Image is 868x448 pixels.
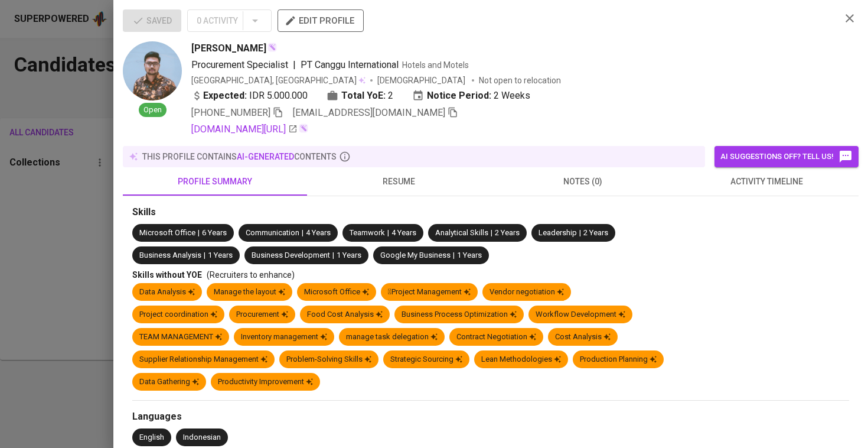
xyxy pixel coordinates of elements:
div: Data Analysis [139,287,195,298]
div: Lean Methodologies [481,354,561,365]
span: Microsoft Office [139,228,195,237]
div: Manage the layout [214,287,285,298]
span: activity timeline [682,174,852,189]
span: 1 Years [337,251,361,259]
span: | [579,228,581,239]
div: Languages [132,410,849,424]
p: Not open to relocation [479,74,561,86]
span: notes (0) [498,174,668,189]
span: (Recruiters to enhance) [207,270,295,280]
span: 1 Years [208,251,233,259]
div: 2 Weeks [412,89,530,103]
span: [PERSON_NAME] [191,41,266,56]
div: Problem-Solving Skills [286,354,371,365]
img: magic_wand.svg [267,43,277,52]
span: [DEMOGRAPHIC_DATA] [377,74,467,86]
img: dbb06347a97a73e483dfb8d7f05c49de.jpg [123,41,182,100]
span: Business Development [252,251,330,259]
div: Project coordination [139,309,217,320]
span: edit profile [287,13,354,28]
span: | [491,228,492,239]
span: | [387,228,389,239]
div: Data Gathering [139,376,199,388]
div: [GEOGRAPHIC_DATA], [GEOGRAPHIC_DATA] [191,74,366,86]
img: magic_wand.svg [299,124,308,133]
div: Microsoft Office [304,287,369,298]
span: Business Analysis [139,251,201,259]
div: Project Management [388,287,471,298]
span: Communication [246,228,299,237]
span: profile summary [130,174,300,189]
span: Procurement Specialist [191,59,288,70]
span: Skills without YOE [132,270,202,280]
button: edit profile [278,9,364,32]
span: Analytical Skills [435,228,488,237]
span: Open [139,105,167,116]
div: Indonesian [183,432,221,443]
b: Notice Period: [427,89,491,103]
span: PT Canggu International [301,59,399,70]
span: [EMAIL_ADDRESS][DOMAIN_NAME] [293,107,445,118]
div: Supplier Relationship Management [139,354,267,365]
span: | [332,250,334,261]
div: Cost Analysis [555,332,611,343]
div: Vendor negotiation [490,287,564,298]
span: | [198,228,200,239]
div: IDR 5.000.000 [191,89,308,103]
div: Procurement [236,309,288,320]
span: | [453,250,455,261]
button: AI suggestions off? Tell us! [714,146,859,167]
div: Food Cost Analysis [307,309,383,320]
span: [PHONE_NUMBER] [191,107,270,118]
div: manage task delegation [346,332,438,343]
div: Strategic Sourcing [390,354,462,365]
div: English [139,432,164,443]
div: Workflow Development [536,309,625,320]
div: TEAM MANAGEMENT [139,332,222,343]
span: | [204,250,205,261]
div: Productivity Improvement [218,376,313,388]
span: resume [314,174,484,189]
span: 2 Years [583,228,608,237]
div: Business Process Optimization [402,309,517,320]
span: AI suggestions off? Tell us! [720,150,853,164]
span: 2 [388,89,393,103]
span: 1 Years [457,251,482,259]
span: | [302,228,304,239]
div: Skills [132,206,849,219]
a: [DOMAIN_NAME][URL] [191,122,298,137]
span: Teamwork [350,228,385,237]
p: this profile contains contents [142,151,337,163]
div: Inventory management [241,332,327,343]
span: AI-generated [237,152,294,161]
div: Contract Negotiation [456,332,536,343]
span: Leadership [539,228,577,237]
span: 2 Years [495,228,520,237]
a: edit profile [278,15,364,25]
span: | [293,58,296,72]
span: 4 Years [391,228,416,237]
b: Total YoE: [341,89,386,103]
div: Production Planning [580,354,657,365]
b: Expected: [203,89,247,103]
span: 4 Years [306,228,331,237]
span: 6 Years [202,228,227,237]
span: Hotels and Motels [402,60,469,70]
span: Google My Business [380,251,451,259]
